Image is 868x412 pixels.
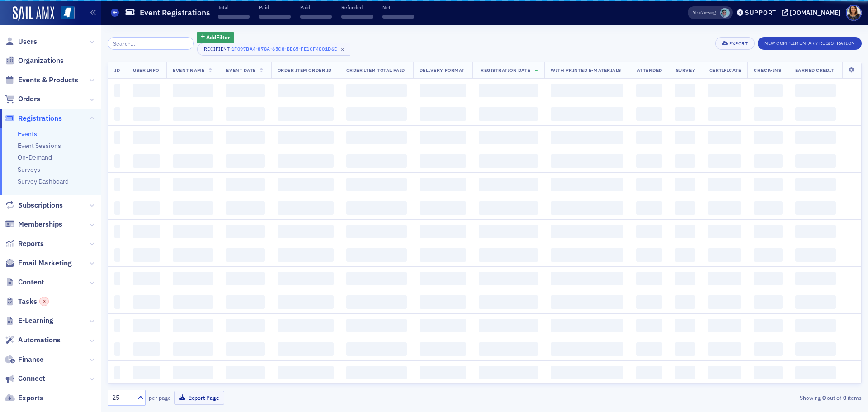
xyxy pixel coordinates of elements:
span: ‌ [675,366,695,379]
span: ‌ [551,366,623,379]
p: Paid [259,4,291,10]
span: ‌ [708,201,741,215]
span: ‌ [341,15,373,19]
span: ‌ [551,178,623,191]
span: ‌ [636,201,662,215]
p: Total [218,4,250,10]
a: Connect [5,374,45,384]
span: ‌ [420,366,466,379]
a: Users [5,37,37,47]
span: ‌ [173,84,213,97]
span: ‌ [173,107,213,121]
span: ‌ [218,15,250,19]
span: ‌ [420,319,466,332]
span: ‌ [346,84,407,97]
span: ‌ [346,272,407,285]
span: ‌ [420,295,466,309]
span: ‌ [636,154,662,168]
span: ID [114,67,120,73]
span: ‌ [675,178,695,191]
span: ‌ [708,154,741,168]
span: ‌ [675,131,695,144]
span: ‌ [636,178,662,191]
p: Refunded [341,4,373,10]
div: Showing out of items [617,393,862,402]
span: ‌ [675,225,695,238]
span: Automations [18,335,61,345]
span: ‌ [636,295,662,309]
a: New Complimentary Registration [758,38,862,47]
span: ‌ [346,178,407,191]
a: Finance [5,355,44,365]
span: ‌ [675,295,695,309]
div: [DOMAIN_NAME] [790,9,840,17]
span: ‌ [675,272,695,285]
span: ‌ [551,107,623,121]
span: ‌ [114,107,120,121]
span: ‌ [420,201,466,215]
span: Earned Credit [795,67,835,73]
span: ‌ [226,225,264,238]
span: ‌ [114,131,120,144]
span: ‌ [226,319,264,332]
span: ‌ [133,272,160,285]
span: ‌ [754,295,782,309]
span: ‌ [636,107,662,121]
button: Recipient1f097ba4-878a-65c8-be65-fe1cf4801d6e× [197,43,350,56]
span: ‌ [226,248,264,262]
span: Rachel Shirley [720,8,730,18]
span: ‌ [420,84,466,97]
span: ‌ [278,319,334,332]
span: ‌ [551,295,623,309]
span: ‌ [133,131,160,144]
span: ‌ [346,248,407,262]
span: Organizations [18,56,64,66]
span: ‌ [479,272,538,285]
span: ‌ [114,201,120,215]
span: ‌ [636,248,662,262]
span: ‌ [636,225,662,238]
span: ‌ [173,201,213,215]
span: Survey [676,67,695,73]
span: ‌ [795,131,836,144]
span: ‌ [173,366,213,379]
span: ‌ [708,107,741,121]
span: ‌ [173,225,213,238]
span: ‌ [278,131,334,144]
span: ‌ [708,225,741,238]
a: Survey Dashboard [18,177,69,185]
span: Order Item Total Paid [346,67,405,73]
span: Viewing [693,9,716,16]
span: ‌ [278,201,334,215]
span: Connect [18,374,45,384]
a: Automations [5,335,61,345]
span: Attended [637,67,662,73]
span: ‌ [114,225,120,238]
span: User Info [133,67,159,73]
span: ‌ [133,178,160,191]
button: New Complimentary Registration [758,37,862,50]
p: Net [382,4,414,10]
span: ‌ [114,248,120,262]
strong: 0 [841,393,848,402]
a: Event Sessions [18,142,61,150]
span: ‌ [114,178,120,191]
span: ‌ [675,84,695,97]
span: ‌ [708,248,741,262]
span: Content [18,277,44,287]
a: Exports [5,393,43,403]
span: ‌ [226,366,264,379]
span: ‌ [278,107,334,121]
button: AddFilter [197,32,234,43]
span: ‌ [420,178,466,191]
span: ‌ [708,131,741,144]
span: ‌ [173,342,213,356]
span: ‌ [278,366,334,379]
span: With Printed E-Materials [551,67,621,73]
span: ‌ [420,342,466,356]
input: Search… [108,37,194,50]
span: ‌ [708,84,741,97]
span: ‌ [754,248,782,262]
span: ‌ [173,178,213,191]
span: ‌ [479,178,538,191]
